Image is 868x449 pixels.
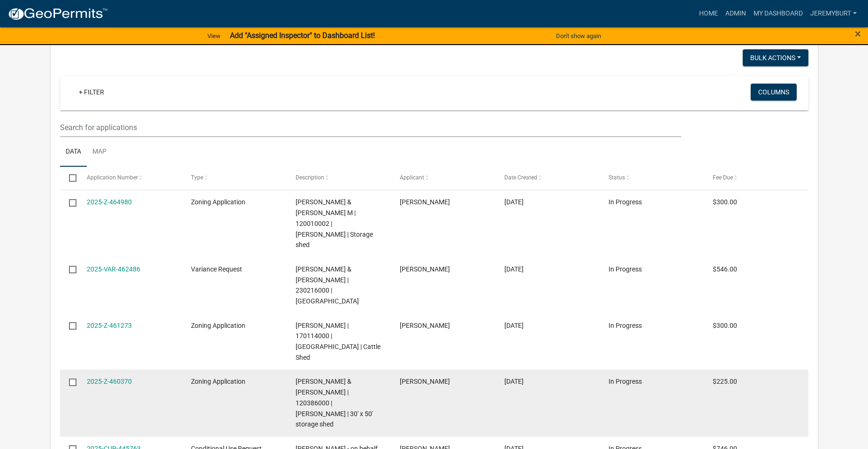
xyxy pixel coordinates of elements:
[204,28,224,44] a: View
[400,265,450,273] span: Adam Steele
[504,265,524,273] span: 08/12/2025
[87,322,132,329] a: 2025-Z-461273
[87,174,138,181] span: Application Number
[296,378,373,428] span: LISOTA,THOMAS A & MARCY D | 120386000 | Sheldon | 30' x 50' storage shed
[400,198,450,206] span: Aaron Vincent Auger
[751,84,797,101] button: Columns
[400,322,450,329] span: Matt Feldmeier
[807,5,860,23] a: JeremyBurt
[713,378,737,385] span: $225.00
[695,5,722,23] a: Home
[60,167,78,189] datatable-header-cell: Select
[191,265,242,273] span: Variance Request
[743,49,808,66] button: Bulk Actions
[191,174,203,181] span: Type
[296,322,381,361] span: FELDMEIER,MATTHEW W | 170114000 | Yucatan | Cattle Shed
[495,167,599,189] datatable-header-cell: Date Created
[713,174,733,181] span: Fee Due
[504,378,524,385] span: 08/07/2025
[609,265,642,273] span: In Progress
[87,137,112,167] a: Map
[87,378,132,385] a: 2025-Z-460370
[855,28,861,39] button: Close
[609,322,642,329] span: In Progress
[71,84,112,101] a: + Filter
[600,167,704,189] datatable-header-cell: Status
[191,322,245,329] span: Zoning Application
[191,198,245,206] span: Zoning Application
[750,5,807,23] a: My Dashboard
[722,5,750,23] a: Admin
[609,174,625,181] span: Status
[400,174,424,181] span: Applicant
[552,28,605,44] button: Don't show again
[609,198,642,206] span: In Progress
[287,167,391,189] datatable-header-cell: Description
[60,137,87,167] a: Data
[296,198,373,248] span: AUGER,AARON V & JANELL M | 120010002 | Sheldon | Storage shed
[855,27,861,40] span: ×
[60,118,681,137] input: Search for applications
[87,265,140,273] a: 2025-VAR-462486
[504,174,537,181] span: Date Created
[391,167,495,189] datatable-header-cell: Applicant
[87,198,132,206] a: 2025-Z-464980
[713,198,737,206] span: $300.00
[230,31,375,40] strong: Add "Assigned Inspector" to Dashboard List!
[191,378,245,385] span: Zoning Application
[78,167,182,189] datatable-header-cell: Application Number
[296,174,324,181] span: Description
[296,265,359,305] span: BISSEN,DONALD E & SANDRA K | 230216000 | Hokah City
[704,167,808,189] datatable-header-cell: Fee Due
[504,322,524,329] span: 08/08/2025
[182,167,286,189] datatable-header-cell: Type
[713,322,737,329] span: $300.00
[609,378,642,385] span: In Progress
[713,265,737,273] span: $546.00
[504,198,524,206] span: 08/17/2025
[400,378,450,385] span: Thomas Lisota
